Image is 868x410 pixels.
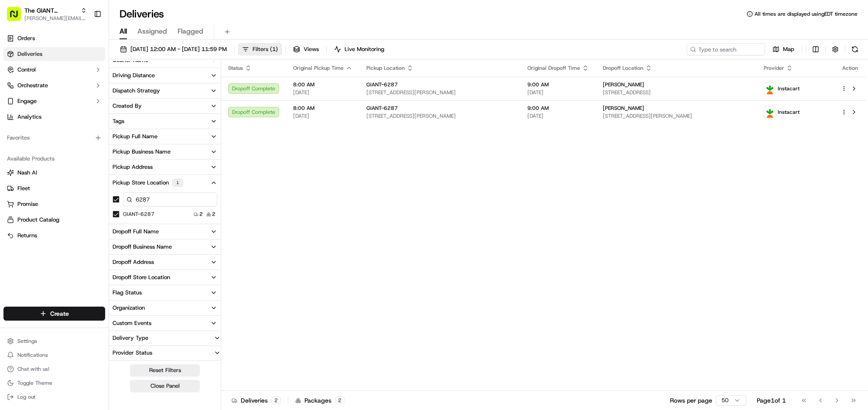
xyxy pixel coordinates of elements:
button: Map [769,43,798,55]
a: Product Catalog [7,216,102,224]
div: Custom Events [113,319,151,327]
span: Dropoff Location [603,65,643,72]
div: 📗 [9,205,16,212]
span: ( 1 ) [270,45,278,53]
span: [DATE] [527,113,589,120]
span: Nash AI [17,169,37,177]
button: [DATE] 12:00 AM - [DATE] 11:59 PM [116,43,231,55]
div: Dropoff Business Name [113,243,172,251]
button: Views [289,43,323,55]
span: Views [304,45,319,53]
span: Instacart [778,85,800,92]
label: GIANT-6287 [123,211,154,218]
span: Map [783,45,794,53]
span: GIANT-6287 [366,105,398,112]
span: All [120,26,127,37]
span: [PERSON_NAME][EMAIL_ADDRESS][DOMAIN_NAME] [24,15,87,22]
button: Dropoff Business Name [109,239,221,254]
span: 2 [199,211,203,218]
input: Pickup Store Location [123,192,217,206]
span: Product Catalog [17,216,59,224]
div: Driving Distance [113,72,155,79]
img: 1736555255976-a54dd68f-1ca7-489b-9aae-adbdc363a1c4 [9,161,24,176]
button: Dropoff Address [109,255,221,270]
button: Close Panel [130,380,200,392]
span: 8:00 AM [293,81,352,88]
span: Assigned [137,26,167,37]
button: Created By [109,99,221,113]
button: Nash AI [3,166,105,180]
span: [DATE] 12:00 AM - [DATE] 11:59 PM [130,45,227,53]
span: API Documentation [82,204,140,212]
div: Dropoff Full Name [113,228,159,236]
span: 2 [212,211,215,218]
div: Tags [113,117,124,125]
button: Dispatch Strategy [109,83,221,98]
button: Pickup Business Name [109,144,221,159]
span: Notifications [17,352,48,359]
div: Pickup Address [113,163,153,171]
span: [STREET_ADDRESS][PERSON_NAME] [603,113,750,120]
span: Toggle Theme [17,379,52,386]
span: 9:00 AM [527,81,589,88]
div: 2 [271,396,281,404]
button: Engage [3,94,105,108]
button: Reset Filters [130,364,200,376]
button: Log out [3,391,105,403]
span: Status [228,65,243,72]
button: Pickup Address [109,160,221,174]
span: Original Dropoff Time [527,65,580,72]
div: Dropoff Store Location [113,273,170,281]
span: Filters [253,45,278,53]
span: Original Pickup Time [293,65,344,72]
input: Type to search [687,43,765,55]
div: Start new chat [30,161,143,169]
span: Pickup Location [366,65,405,72]
button: Promise [3,197,105,211]
span: Live Monitoring [345,45,384,53]
a: Orders [3,31,105,45]
span: 9:00 AM [527,105,589,112]
p: Rows per page [670,396,712,405]
button: Notifications [3,349,105,361]
button: Create [3,307,105,321]
a: Deliveries [3,47,105,61]
button: Control [3,63,105,77]
span: Pylon [87,225,106,232]
button: Settings [3,335,105,347]
span: Orchestrate [17,82,48,89]
button: Chat with us! [3,363,105,375]
a: Nash AI [7,169,102,177]
span: [DATE] [293,113,352,120]
div: 💻 [74,205,81,212]
a: Returns [7,232,102,239]
div: We're available if you need us! [30,169,110,176]
div: Flag Status [113,289,142,297]
button: Product Catalog [3,213,105,227]
span: [PERSON_NAME] [603,105,644,112]
span: [STREET_ADDRESS][PERSON_NAME] [366,89,513,96]
div: Created By [113,102,142,110]
button: Refresh [849,43,861,55]
button: Fleet [3,181,105,195]
div: Available Products [3,152,105,166]
div: Action [841,65,859,72]
span: Settings [17,338,37,345]
button: Returns [3,229,105,243]
span: Flagged [178,26,203,37]
button: Orchestrate [3,79,105,92]
a: 📗Knowledge Base [5,200,70,216]
button: Delivery Type [109,331,221,345]
span: Provider [764,65,784,72]
span: Engage [17,97,37,105]
span: Promise [17,200,38,208]
span: 8:00 AM [293,105,352,112]
div: Provider Status [109,349,156,357]
div: Packages [295,396,345,405]
button: Pickup Full Name [109,129,221,144]
div: Deliveries [232,396,281,405]
button: Driving Distance [109,68,221,83]
span: Orders [17,34,35,42]
span: Fleet [17,184,30,192]
button: Pickup Store Location1 [109,175,221,191]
